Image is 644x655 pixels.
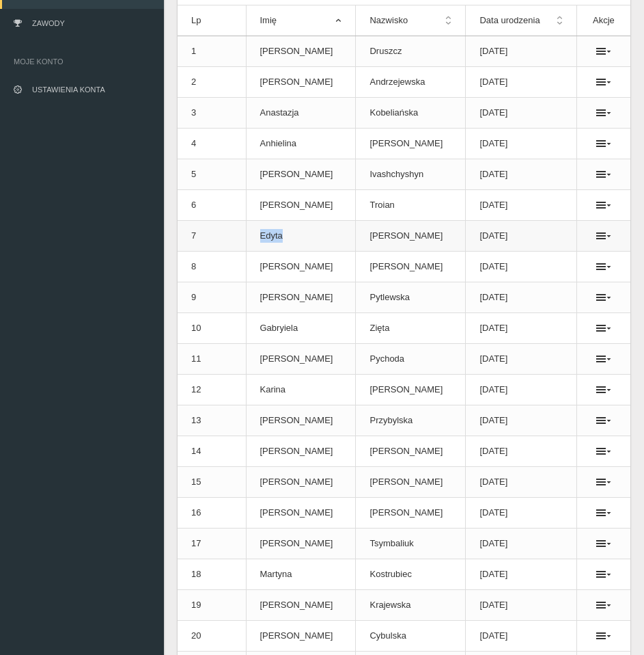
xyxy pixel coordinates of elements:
td: 19 [178,590,246,621]
td: 4 [178,129,246,159]
td: Przybylska [356,405,466,436]
td: [DATE] [466,221,576,252]
td: [PERSON_NAME] [356,436,466,467]
td: [DATE] [466,498,576,529]
span: Zawody [32,19,65,27]
td: [PERSON_NAME] [246,252,356,282]
td: [PERSON_NAME] [356,129,466,159]
td: Kobeliańska [356,98,466,129]
th: Imię [246,5,356,36]
td: [DATE] [466,313,576,344]
td: Edyta [246,221,356,252]
td: [DATE] [466,252,576,282]
th: Akcje [576,5,630,36]
td: [PERSON_NAME] [246,282,356,313]
td: 11 [178,344,246,375]
td: [PERSON_NAME] [356,498,466,529]
td: Gabryiela [246,313,356,344]
td: Druszcz [356,36,466,67]
td: Kostrubiec [356,559,466,590]
td: 7 [178,221,246,252]
th: Data urodzenia [466,5,576,36]
td: [PERSON_NAME] [246,190,356,221]
td: Ivashchyshyn [356,159,466,190]
td: [PERSON_NAME] [246,36,356,67]
td: [DATE] [466,36,576,67]
td: Troian [356,190,466,221]
td: [PERSON_NAME] [246,467,356,498]
td: [PERSON_NAME] [246,529,356,559]
td: [DATE] [466,190,576,221]
td: [DATE] [466,67,576,98]
td: 5 [178,159,246,190]
td: [DATE] [466,405,576,436]
td: 15 [178,467,246,498]
th: Nazwisko [356,5,466,36]
td: Krajewska [356,590,466,621]
td: [DATE] [466,98,576,129]
td: 8 [178,252,246,282]
td: 12 [178,375,246,405]
td: 14 [178,436,246,467]
td: [DATE] [466,282,576,313]
td: 20 [178,621,246,652]
td: [DATE] [466,129,576,159]
td: [PERSON_NAME] [246,436,356,467]
td: 13 [178,405,246,436]
td: [DATE] [466,344,576,375]
td: [PERSON_NAME] [246,590,356,621]
td: [DATE] [466,621,576,652]
td: [PERSON_NAME] [356,252,466,282]
td: [DATE] [466,159,576,190]
td: 6 [178,190,246,221]
span: Moje konto [14,55,150,68]
td: [DATE] [466,559,576,590]
td: 17 [178,529,246,559]
td: Anastazja [246,98,356,129]
td: [PERSON_NAME] [356,221,466,252]
td: [DATE] [466,590,576,621]
td: Pychoda [356,344,466,375]
td: [DATE] [466,467,576,498]
td: Cybulska [356,621,466,652]
td: [PERSON_NAME] [356,375,466,405]
td: Tsymbaliuk [356,529,466,559]
th: Lp [178,5,246,36]
td: [DATE] [466,375,576,405]
td: 3 [178,98,246,129]
td: Pytlewska [356,282,466,313]
td: [PERSON_NAME] [246,67,356,98]
td: [DATE] [466,529,576,559]
td: 9 [178,282,246,313]
td: Zięta [356,313,466,344]
td: [PERSON_NAME] [246,621,356,652]
td: [PERSON_NAME] [246,405,356,436]
td: 2 [178,67,246,98]
td: [PERSON_NAME] [246,159,356,190]
td: Anhielina [246,129,356,159]
td: 1 [178,36,246,67]
td: [PERSON_NAME] [246,344,356,375]
td: Karina [246,375,356,405]
td: 16 [178,498,246,529]
span: Ustawienia konta [32,85,105,94]
td: Andrzejewska [356,67,466,98]
td: Martyna [246,559,356,590]
td: 10 [178,313,246,344]
td: 18 [178,559,246,590]
td: [DATE] [466,436,576,467]
td: [PERSON_NAME] [356,467,466,498]
td: [PERSON_NAME] [246,498,356,529]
